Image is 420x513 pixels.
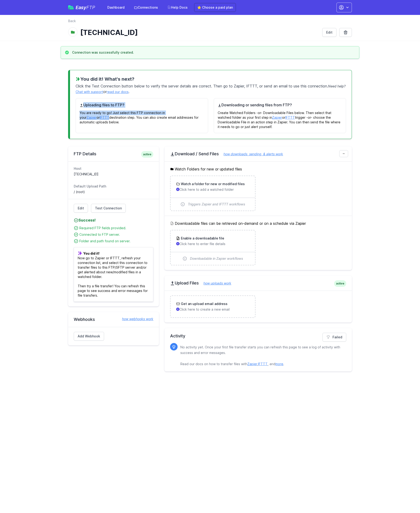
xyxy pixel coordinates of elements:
[95,206,122,211] span: Test Connection
[219,152,283,156] a: how downloads, sending, & alerts work
[80,108,204,125] p: You are ready to go! Just select this FTP connection in your or destination step. You can also cr...
[170,333,346,339] h2: Activity
[74,184,153,189] dt: Default Upload Path
[180,236,224,241] h3: Enable a downloadable file
[171,230,255,265] a: Enable a downloadable file Click here to enter file details Downloadable in Zapier workflows
[272,115,282,119] a: Zapier
[176,187,249,192] p: Click here to add a watched folder
[91,204,126,213] a: Test Connection
[180,302,227,306] h3: Get an upload email address
[74,166,153,171] dt: Host
[170,151,346,157] h2: Download / Send Files
[79,226,153,230] div: Required FTP fields provided.
[74,217,153,223] h4: Success!
[105,3,127,12] a: Dashboard
[218,102,342,108] h4: Downloading or sending files from FTP?
[171,296,255,317] a: Get an upload email address Click here to create a new email
[176,242,249,246] p: Click here to enter file details
[194,3,236,12] a: ⭐ Choose a paid plan
[76,76,346,82] h3: You did it! What's next?
[285,115,295,119] a: IFTTT
[218,108,342,129] p: Create Watched Folders -or- Downloadable Files below. Then select that watched folder as your fir...
[176,307,249,312] p: Click here to create a new email
[68,5,74,10] img: easyftp_logo.png
[80,102,204,108] h4: Uploading files to FTP?
[275,362,283,366] a: more
[188,202,245,207] span: Triggers Zapier and IFTTT workflows
[74,172,153,177] dd: [TECHNICAL_ID]
[83,251,99,255] b: You did it!
[100,115,109,119] a: IFTTT
[131,3,161,12] a: Connections
[74,332,104,341] a: Add Webhook
[80,28,318,37] h1: [TECHNICAL_ID]
[72,50,134,55] h3: Connection was successfully created.
[74,247,153,302] p: Now go to Zapier or IFTTT, refresh your connection list, and select this connection to transfer f...
[164,3,190,12] a: Help Docs
[86,5,95,10] span: FTP
[76,90,103,94] a: Chat with support
[74,204,88,213] a: Edit
[76,5,95,10] span: Easy
[328,84,346,88] span: Need help?
[74,190,153,194] dd: / (root)
[258,362,268,366] a: IFTTT
[322,333,346,342] a: Failed
[74,151,153,157] h2: FTP Details
[74,317,153,322] h2: Webhooks
[334,280,346,287] span: active
[247,362,257,366] a: Zapier
[79,232,153,237] div: Connected to FTP server.
[180,344,343,367] p: No activity yet. Once your first file transfer starts you can refresh this page to see a log of a...
[68,19,352,26] nav: Breadcrumb
[87,115,97,119] a: Zapier
[170,166,346,172] h5: Watch Folders for new or updated files
[76,82,346,94] p: Click the button below to verify the server details are correct. Then go to Zapier, IFTTT, or sen...
[79,239,153,243] div: Folder and path found on server.
[68,19,76,23] a: Back
[180,182,245,186] h3: Watch a folder for new or modified files
[91,83,122,89] span: Test Connection
[68,5,95,10] a: EasyFTP
[322,28,336,37] a: Edit
[397,490,414,507] iframe: Drift Widget Chat Controller
[171,176,255,211] a: Watch a folder for new or modified files Click here to add a watched folder Triggers Zapier and I...
[107,90,129,94] a: read our docs
[117,317,153,321] a: how webhooks work
[141,151,153,158] span: active
[190,256,243,261] span: Downloadable in Zapier workflows
[170,280,346,286] h2: Upload Files
[170,221,346,226] h5: Downloadable files can be retrieved on-demand or on a schedule via Zapier
[199,281,231,285] a: how uploads work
